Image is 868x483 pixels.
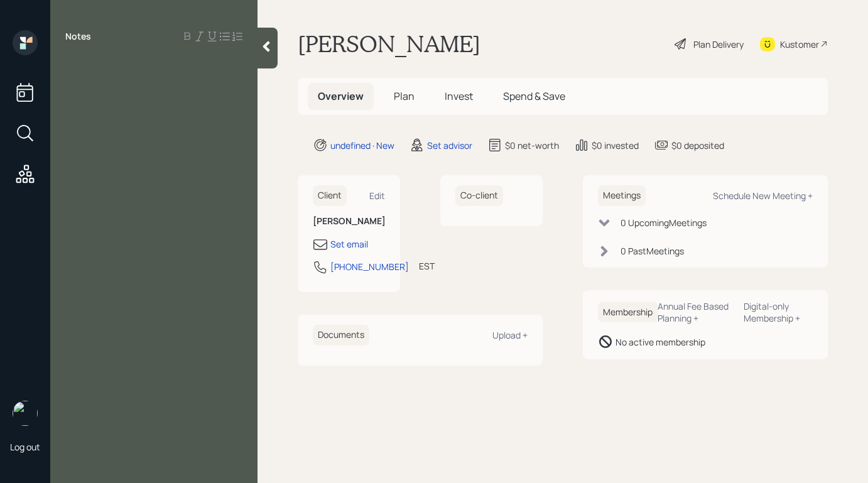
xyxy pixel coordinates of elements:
[616,335,705,349] div: No active membership
[330,139,394,152] div: undefined · New
[313,216,385,227] h6: [PERSON_NAME]
[369,190,385,202] div: Edit
[330,237,368,251] div: Set email
[427,139,472,152] div: Set advisor
[598,185,646,206] h6: Meetings
[621,244,684,258] div: 0 Past Meeting s
[693,38,744,51] div: Plan Delivery
[445,89,473,103] span: Invest
[621,216,707,229] div: 0 Upcoming Meeting s
[658,300,734,324] div: Annual Fee Based Planning +
[10,441,40,453] div: Log out
[13,401,38,426] img: robby-grisanti-headshot.png
[298,30,480,58] h1: [PERSON_NAME]
[419,259,435,273] div: EST
[505,139,559,152] div: $0 net-worth
[318,89,364,103] span: Overview
[671,139,724,152] div: $0 deposited
[65,30,91,43] label: Notes
[330,260,409,273] div: [PHONE_NUMBER]
[780,38,819,51] div: Kustomer
[455,185,503,206] h6: Co-client
[592,139,639,152] div: $0 invested
[744,300,813,324] div: Digital-only Membership +
[313,325,369,345] h6: Documents
[313,185,347,206] h6: Client
[492,329,528,341] div: Upload +
[394,89,415,103] span: Plan
[598,302,658,323] h6: Membership
[713,190,813,202] div: Schedule New Meeting +
[503,89,565,103] span: Spend & Save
